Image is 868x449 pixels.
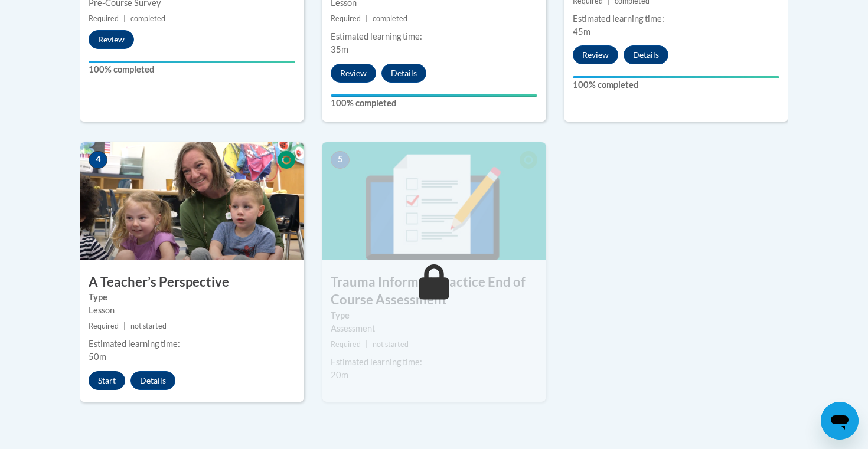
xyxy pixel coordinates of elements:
[331,370,348,380] span: 20m
[573,12,779,25] div: Estimated learning time:
[373,340,409,349] span: not started
[373,14,407,23] span: completed
[331,322,537,335] div: Assessment
[130,322,167,330] span: not started
[331,44,348,54] span: 35m
[331,151,350,169] span: 5
[322,142,546,260] img: Course Image
[331,30,537,43] div: Estimated learning time:
[89,61,295,63] div: Your progress
[89,151,107,169] span: 4
[89,63,295,76] label: 100% completed
[624,45,668,64] button: Details
[322,273,546,310] h3: Trauma Informed Practice End of Course Assessment
[573,76,779,78] div: Your progress
[89,337,295,350] div: Estimated learning time:
[573,78,779,91] label: 100% completed
[573,27,590,37] span: 45m
[123,322,126,330] span: |
[89,291,295,304] label: Type
[331,14,361,23] span: Required
[89,30,134,49] button: Review
[80,273,304,291] h3: A Teacher’s Perspective
[331,309,537,322] label: Type
[381,64,426,83] button: Details
[123,14,126,23] span: |
[331,94,537,97] div: Your progress
[89,371,125,390] button: Start
[130,371,175,390] button: Details
[366,14,368,23] span: |
[331,340,361,349] span: Required
[821,402,859,440] iframe: Button to launch messaging window
[89,14,119,23] span: Required
[331,64,376,83] button: Review
[331,356,537,369] div: Estimated learning time:
[89,352,106,362] span: 50m
[89,322,119,330] span: Required
[366,340,368,349] span: |
[130,14,165,23] span: completed
[331,97,537,110] label: 100% completed
[89,304,295,317] div: Lesson
[80,142,304,260] img: Course Image
[573,45,618,64] button: Review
